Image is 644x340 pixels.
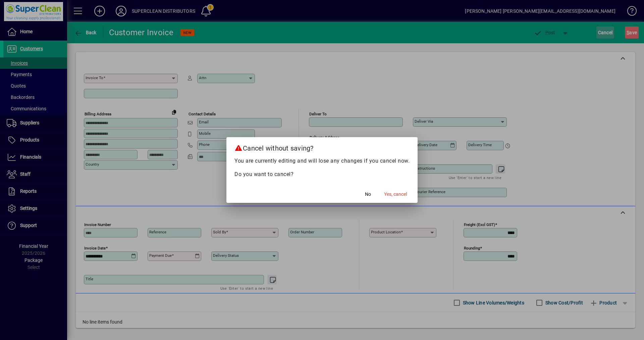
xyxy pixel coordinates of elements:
[234,157,410,165] p: You are currently editing and will lose any changes if you cancel now.
[381,188,410,200] button: Yes, cancel
[234,170,410,178] p: Do you want to cancel?
[226,137,418,157] h2: Cancel without saving?
[384,191,407,198] span: Yes, cancel
[365,191,371,198] span: No
[357,188,379,200] button: No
